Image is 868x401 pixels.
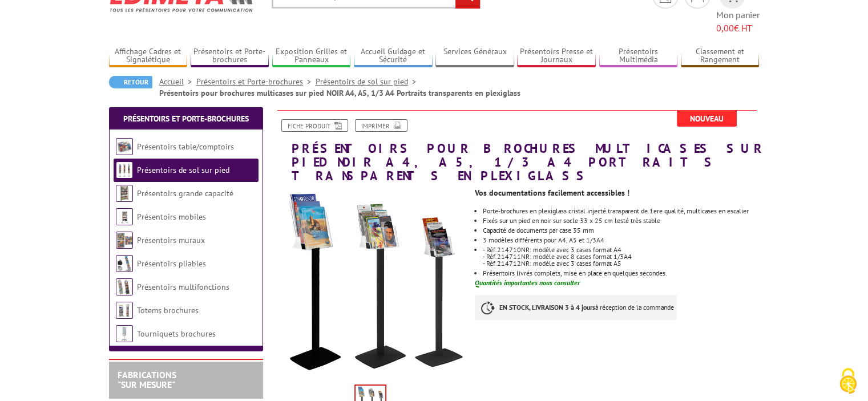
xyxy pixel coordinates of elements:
[483,253,759,260] p: - Réf.214711NR: modèle avec 8 cases format 1/3A4
[30,30,129,39] div: Domaine: [DOMAIN_NAME]
[137,141,234,152] a: Présentoirs table/comptoirs
[828,362,868,401] button: Cookies (fenêtre modale)
[266,110,768,183] h1: Présentoirs pour brochures multicases sur pied NOIR A4, A5, 1/3 A4 Portraits transparents en plex...
[109,47,188,66] a: Affichage Cadres et Signalétique
[116,138,133,155] img: Présentoirs table/comptoirs
[274,188,467,380] img: presentoirs_de_sol_brochures_muticases_transparents_plexiglasss_noir_214710nr_214711nr_214712nr.jpg
[483,237,759,244] li: 3 modèles différents pour A4, A5 et 1/3A4
[196,76,316,87] a: Présentoirs et Porte-brochures
[355,119,407,132] a: Imprimer
[483,227,759,234] li: Capacité de documents par case 35 mm
[483,270,759,277] li: Présentoirs livrés complets, mise en place en quelques secondes.
[18,30,27,39] img: website_grey.svg
[32,18,56,27] div: v 4.0.25
[316,76,421,87] a: Présentoirs de sol sur pied
[137,258,206,269] a: Présentoirs pliables
[475,188,629,198] strong: Vos documentations facilement accessibles !
[116,325,133,342] img: Tourniquets brochures
[116,161,133,179] img: Présentoirs de sol sur pied
[116,185,133,202] img: Présentoirs grande capacité
[483,260,759,267] p: - Réf.214712NR: modèle avec 3 cases format A5
[834,367,862,395] img: Cookies (fenêtre modale)
[142,67,175,75] div: Mots-clés
[18,18,27,27] img: logo_orange.svg
[159,76,196,87] a: Accueil
[116,255,133,272] img: Présentoirs pliables
[123,114,249,124] a: Présentoirs et Porte-brochures
[517,47,596,66] a: Présentoirs Presse et Journaux
[272,47,351,66] a: Exposition Grilles et Panneaux
[137,165,229,175] a: Présentoirs de sol sur pied
[475,278,580,287] font: Quantités importantes nous consulter
[137,305,199,315] a: Totems brochures
[109,76,152,88] a: Retour
[116,302,133,319] img: Totems brochures
[483,208,759,214] li: Porte-brochures en plexiglass cristal injecté transparent de 1ere qualité, multicases en escalier
[116,232,133,249] img: Présentoirs muraux
[716,22,760,35] span: € HT
[159,87,520,99] li: Présentoirs pour brochures multicases sur pied NOIR A4, A5, 1/3 A4 Portraits transparents en plex...
[116,208,133,225] img: Présentoirs mobiles
[137,235,205,245] a: Présentoirs muraux
[354,47,433,66] a: Accueil Guidage et Sécurité
[483,217,759,224] li: Fixés sur un pied en noir sur socle 33 x 25 cm lesté très stable
[59,67,88,75] div: Domaine
[599,47,678,66] a: Présentoirs Multimédia
[46,66,55,75] img: tab_domain_overview_orange.svg
[137,212,206,222] a: Présentoirs mobiles
[116,278,133,295] img: Présentoirs multifonctions
[681,47,760,66] a: Classement et Rangement
[716,9,760,35] span: Mon panier
[191,47,269,66] a: Présentoirs et Porte-brochures
[137,282,229,292] a: Présentoirs multifonctions
[137,188,233,199] a: Présentoirs grande capacité
[475,295,677,320] p: à réception de la commande
[435,47,514,66] a: Services Généraux
[677,111,737,127] span: Nouveau
[118,369,176,391] a: FABRICATIONS"Sur Mesure"
[137,329,216,339] a: Tourniquets brochures
[130,66,139,75] img: tab_keywords_by_traffic_grey.svg
[483,246,759,253] p: - Réf.214710NR: modèle avec 3 cases format A4
[499,303,595,311] strong: EN STOCK, LIVRAISON 3 à 4 jours
[716,22,734,34] span: 0,00
[281,119,348,132] a: Fiche produit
